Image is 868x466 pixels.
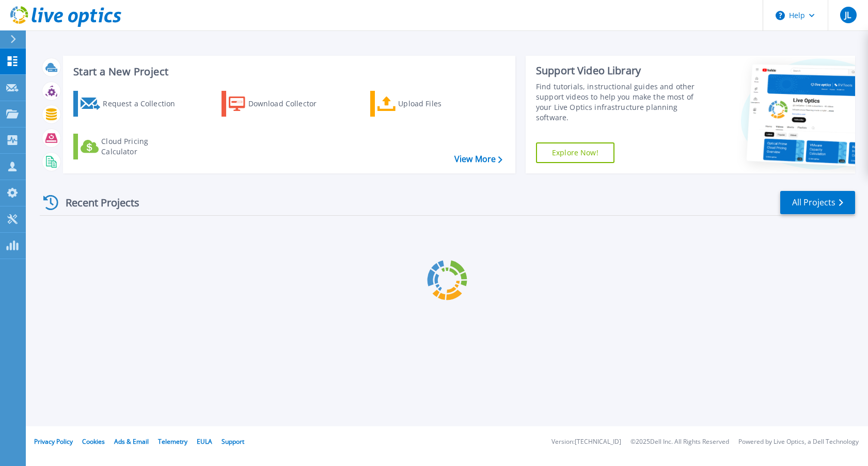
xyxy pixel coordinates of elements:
[101,136,184,157] div: Cloud Pricing Calculator
[34,437,73,446] a: Privacy Policy
[738,439,859,445] li: Powered by Live Optics, a Dell Technology
[73,91,188,117] a: Request a Collection
[82,437,105,446] a: Cookies
[222,91,337,117] a: Download Collector
[248,93,331,114] div: Download Collector
[222,437,244,446] a: Support
[73,66,502,77] h3: Start a New Project
[158,437,187,446] a: Telemetry
[536,64,703,77] div: Support Video Library
[73,134,188,159] a: Cloud Pricing Calculator
[114,437,149,446] a: Ads & Email
[551,439,621,445] li: Version: [TECHNICAL_ID]
[536,142,614,163] a: Explore Now!
[103,93,185,114] div: Request a Collection
[536,82,703,123] div: Find tutorials, instructional guides and other support videos to help you make the most of your L...
[398,93,481,114] div: Upload Files
[454,154,502,164] a: View More
[845,11,851,19] span: JL
[197,437,212,446] a: EULA
[370,91,485,117] a: Upload Files
[780,191,855,214] a: All Projects
[630,439,729,445] li: © 2025 Dell Inc. All Rights Reserved
[40,190,153,215] div: Recent Projects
